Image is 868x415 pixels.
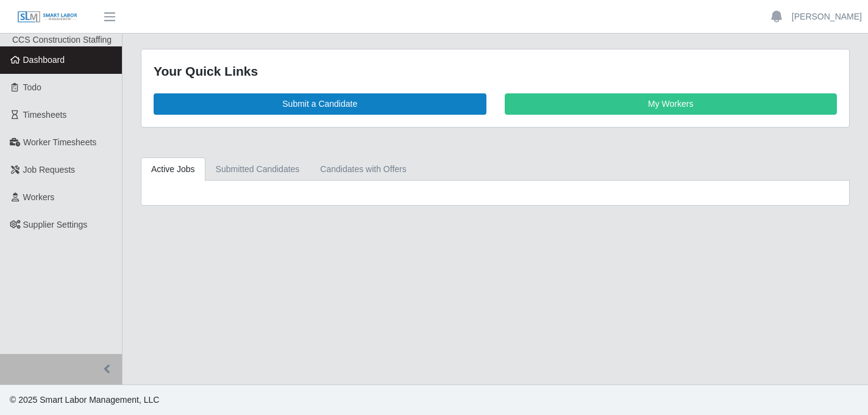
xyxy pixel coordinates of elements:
a: Active Jobs [141,157,205,181]
span: Workers [23,192,55,202]
div: Your Quick Links [154,62,837,81]
span: Job Requests [23,165,76,175]
span: Supplier Settings [23,220,88,229]
a: My Workers [505,93,838,115]
span: © 2025 Smart Labor Management, LLC [10,395,159,405]
span: CCS Construction Staffing [12,35,112,45]
a: Submitted Candidates [205,157,310,181]
a: [PERSON_NAME] [792,10,862,23]
img: SLM Logo [17,10,78,24]
span: Timesheets [23,110,67,120]
span: Dashboard [23,55,65,65]
span: Todo [23,82,41,92]
a: Candidates with Offers [310,157,416,181]
span: Worker Timesheets [23,137,96,147]
a: Submit a Candidate [154,93,486,115]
